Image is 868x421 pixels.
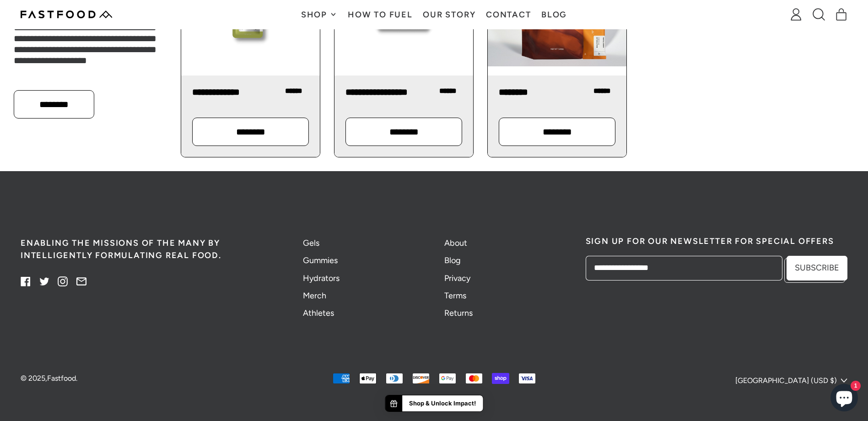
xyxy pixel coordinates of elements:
[301,11,329,19] span: Shop
[444,308,473,318] a: Returns
[735,375,837,386] span: [GEOGRAPHIC_DATA] (USD $)
[444,291,466,301] a: Terms
[735,373,847,388] button: [GEOGRAPHIC_DATA] (USD $)
[21,373,296,384] p: © 2025, .
[303,291,326,301] a: Merch
[303,308,334,318] a: Athletes
[828,384,861,414] inbox-online-store-chat: Shopify online store chat
[21,11,112,18] img: Fastfood
[47,374,76,383] a: Fastfood
[586,237,847,245] h2: Sign up for our newsletter for special offers
[303,273,340,283] a: Hydrators
[444,255,461,265] a: Blog
[303,238,319,248] a: Gels
[444,238,467,248] a: About
[303,255,338,265] a: Gummies
[787,256,847,281] button: Subscribe
[21,237,282,262] h5: Enabling the missions of the many by intelligently formulating real food.
[444,273,470,283] a: Privacy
